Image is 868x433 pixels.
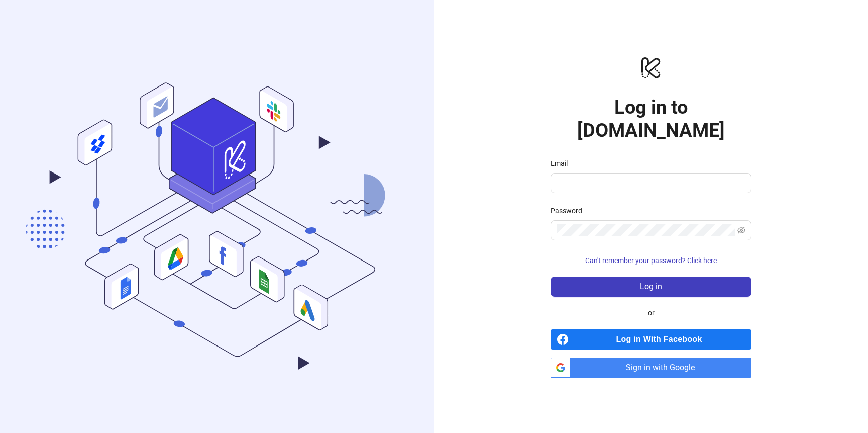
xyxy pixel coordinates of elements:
a: Log in With Facebook [551,329,751,350]
input: Email [557,177,743,189]
label: Password [551,205,589,216]
a: Sign in with Google [551,358,751,378]
span: Can't remember your password? Click here [585,256,717,265]
span: Log in [640,282,662,291]
input: Password [557,224,735,236]
button: Can't remember your password? Click here [551,252,751,269]
label: Email [551,158,574,169]
span: Sign in with Google [575,358,751,378]
button: Log in [551,277,751,297]
span: Log in With Facebook [573,329,751,350]
h1: Log in to [DOMAIN_NAME] [551,96,751,142]
span: or [640,307,663,318]
a: Can't remember your password? Click here [551,256,751,265]
span: eye-invisible [737,226,745,234]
